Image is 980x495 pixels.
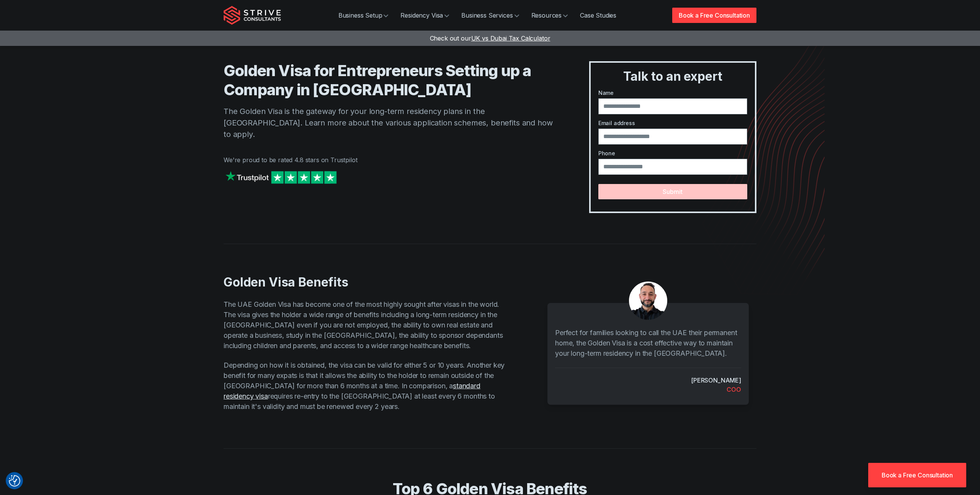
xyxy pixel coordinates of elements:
img: Strive Consultants [224,6,281,25]
img: aDXDSydWJ-7kSlbU_Untitleddesign-75-.png [629,282,667,320]
p: We're proud to be rated 4.8 stars on Trustpilot [224,155,559,164]
h2: Golden Visa Benefits [224,275,506,290]
a: Case Studies [574,8,622,23]
span: UK vs Dubai Tax Calculator [471,34,550,42]
img: Strive on Trustpilot [224,169,338,186]
p: Perfect for families looking to call the UAE their permanent home, the Golden Visa is a cost effe... [555,327,741,358]
a: Book a Free Consultation [672,8,756,23]
p: Depending on how it is obtained, the visa can be valid for either 5 or 10 years. Another key bene... [224,360,506,412]
cite: [PERSON_NAME] [691,376,741,385]
p: The UAE Golden Visa has become one of the most highly sought after visas in the world. The visa g... [224,299,506,351]
label: Phone [598,149,747,157]
a: Business Services [455,8,525,23]
div: COO [727,385,741,394]
h3: Talk to an expert [594,69,752,84]
label: Name [598,89,747,97]
a: Check out ourUK vs Dubai Tax Calculator [430,34,550,42]
img: Revisit consent button [9,475,20,487]
a: Residency Visa [394,8,455,23]
button: Consent Preferences [9,475,20,487]
p: The Golden Visa is the gateway for your long-term residency plans in the [GEOGRAPHIC_DATA]. Learn... [224,106,559,140]
button: Submit [598,184,747,199]
h1: Golden Visa for Entrepreneurs Setting up a Company in [GEOGRAPHIC_DATA] [224,61,559,99]
a: Resources [525,8,574,23]
a: Business Setup [332,8,395,23]
a: Book a Free Consultation [868,463,966,487]
label: Email address [598,119,747,127]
